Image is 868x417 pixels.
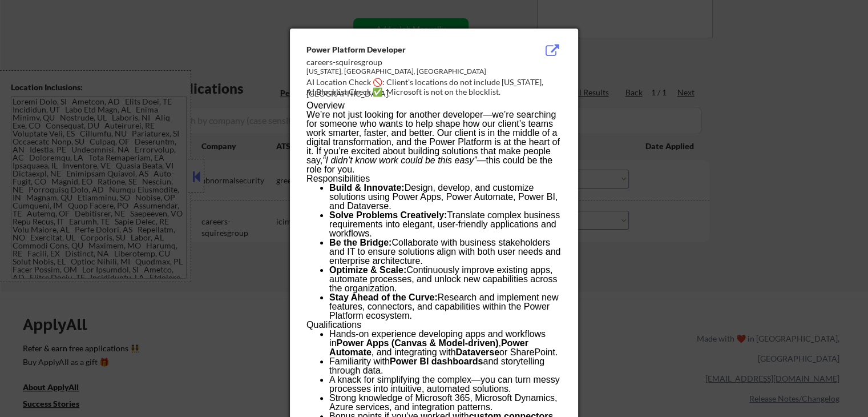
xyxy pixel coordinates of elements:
h2: Responsibilities [306,174,561,183]
p: A knack for simplifying the complex—you can turn messy processes into intuitive, automated soluti... [329,375,561,394]
p: Hands-on experience developing apps and workflows in , , and integrating with or SharePoint. [329,330,561,357]
strong: Build & Innovate: [329,183,405,193]
strong: Dataverse [455,347,499,357]
strong: Power Automate [329,338,528,357]
div: AI Blocklist Check ✅: Microsoft is not on the blocklist. [306,86,566,98]
h2: Qualifications [306,320,561,330]
em: “I didn’t know work could be this easy” [322,155,477,165]
div: [US_STATE], [GEOGRAPHIC_DATA], [GEOGRAPHIC_DATA] [306,67,504,77]
div: careers-squiresgroup [306,57,504,68]
p: Continuously improve existing apps, automate processes, and unlock new capabilities across the or... [329,266,561,293]
p: Familiarity with and storytelling through data. [329,357,561,375]
p: Strong knowledge of Microsoft 365, Microsoft Dynamics, Azure services, and integration patterns. [329,394,561,412]
strong: Stay Ahead of the Curve: [329,292,438,302]
strong: Power Apps (Canvas & Model-driven) [336,338,498,348]
strong: Optimize & Scale: [329,265,406,275]
strong: Be the Bridge: [329,238,391,247]
p: Research and implement new features, connectors, and capabilities within the Power Platform ecosy... [329,293,561,320]
strong: Power BI dashboards [390,356,483,366]
p: Collaborate with business stakeholders and IT to ensure solutions align with both user needs and ... [329,238,561,266]
h2: Overview [306,101,561,110]
div: Power Platform Developer [306,44,504,55]
strong: Solve Problems Creatively: [329,210,447,220]
p: Translate complex business requirements into elegant, user-friendly applications and workflows. [329,211,561,238]
p: We’re not just looking for another developer—we’re searching for someone who wants to help shape ... [306,110,561,174]
p: Design, develop, and customize solutions using Power Apps, Power Automate, Power BI, and Dataverse. [329,183,561,211]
